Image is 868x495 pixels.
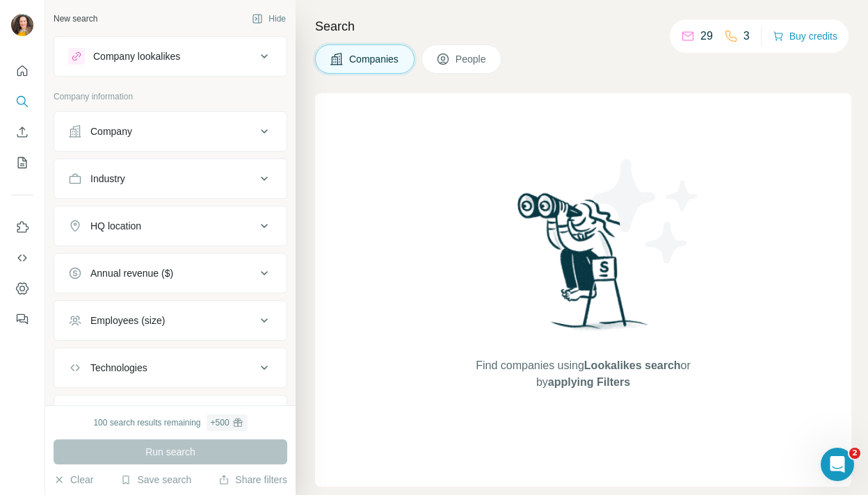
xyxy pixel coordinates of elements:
span: applying Filters [548,376,630,388]
button: Use Surfe API [11,245,33,270]
button: Use Surfe on LinkedIn [11,215,33,240]
p: 29 [700,28,713,44]
span: Find companies using or by [472,357,694,391]
span: 2 [849,448,860,459]
span: Companies [349,52,400,66]
div: 100 search results remaining [93,414,247,431]
span: People [456,52,488,66]
button: Annual revenue ($) [54,257,287,290]
div: Annual revenue ($) [90,266,173,280]
button: Search [11,89,33,114]
button: Hide [242,8,296,29]
div: Company [90,124,132,138]
button: Save search [120,473,191,487]
button: Keywords [54,398,287,432]
h4: Search [315,17,851,36]
div: Employees (size) [90,314,165,327]
div: Technologies [90,361,147,375]
button: Industry [54,162,287,195]
button: Clear [54,473,93,487]
button: HQ location [54,209,287,243]
button: Company lookalikes [54,40,287,73]
iframe: Intercom live chat [821,448,854,481]
div: New search [54,13,97,25]
button: Dashboard [11,276,33,301]
button: My lists [11,150,33,175]
button: Enrich CSV [11,120,33,145]
button: Quick start [11,58,33,83]
img: Surfe Illustration - Stars [584,149,709,274]
span: Lookalikes search [584,359,681,371]
div: + 500 [211,416,230,429]
button: Company [54,115,287,148]
button: Share filters [218,473,287,487]
p: 3 [744,28,750,44]
button: Feedback [11,307,33,332]
img: Surfe Illustration - Woman searching with binoculars [511,189,656,344]
img: Avatar [11,14,33,36]
div: HQ location [90,219,141,233]
p: Company information [54,90,287,103]
div: Company lookalikes [93,49,180,63]
button: Employees (size) [54,304,287,337]
div: Industry [90,172,125,186]
button: Buy credits [773,26,837,46]
button: Technologies [54,351,287,384]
